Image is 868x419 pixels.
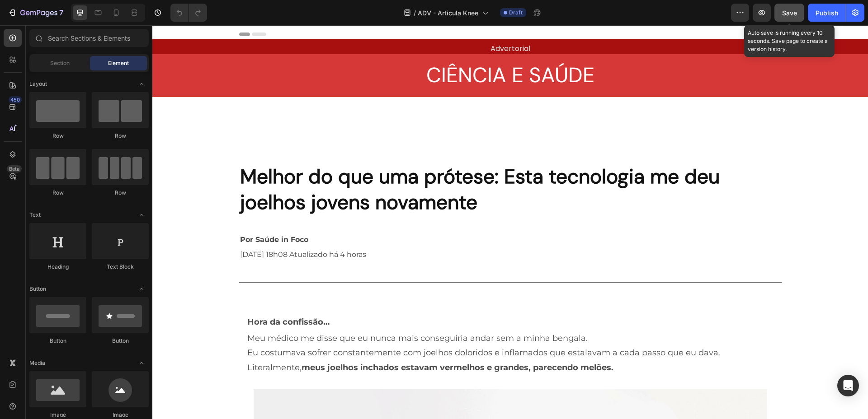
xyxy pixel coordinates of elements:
[9,96,22,103] div: 450
[414,8,416,18] span: /
[29,189,86,197] div: Row
[509,9,523,17] span: Draft
[152,25,868,419] iframe: Design area
[59,7,63,18] p: 7
[29,285,46,293] span: Button
[92,411,149,419] div: Image
[134,356,149,370] span: Toggle open
[170,4,207,22] div: Undo/Redo
[29,411,86,419] div: Image
[7,165,22,172] div: Beta
[29,263,86,271] div: Heading
[4,4,67,22] button: 7
[92,337,149,345] div: Button
[29,359,45,367] span: Media
[29,132,86,140] div: Row
[29,337,86,345] div: Button
[134,208,149,222] span: Toggle open
[29,80,47,88] span: Layout
[134,282,149,296] span: Toggle open
[774,4,804,22] button: Save
[29,29,149,47] input: Search Sections & Elements
[837,375,859,396] div: Open Intercom Messenger
[92,132,149,140] div: Row
[50,59,70,67] span: Section
[92,189,149,197] div: Row
[816,8,838,18] div: Publish
[108,59,129,67] span: Element
[808,4,846,22] button: Publish
[782,9,797,17] span: Save
[29,211,41,219] span: Text
[134,77,149,91] span: Toggle open
[92,263,149,271] div: Text Block
[418,8,478,18] span: ADV - Articula Knee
